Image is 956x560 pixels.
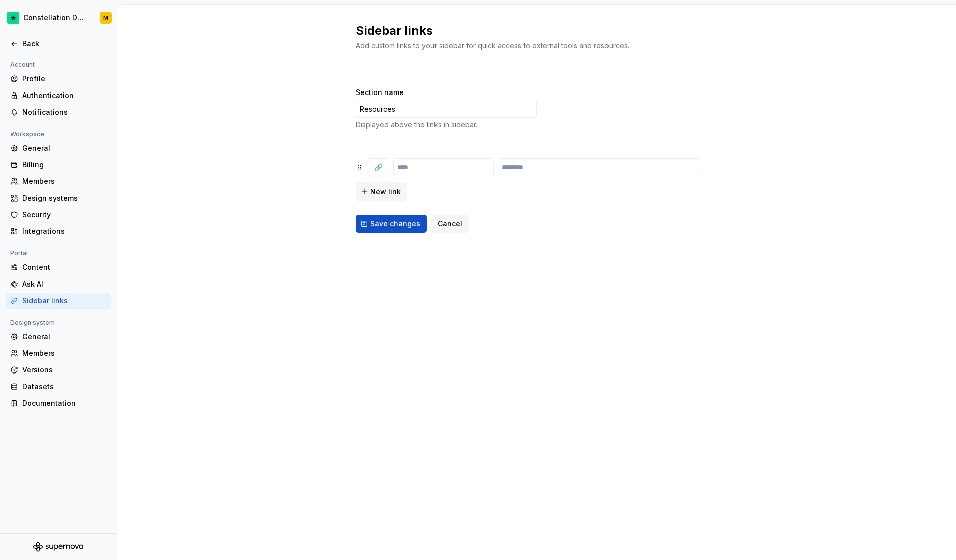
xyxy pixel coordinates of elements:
a: Documentation [6,395,111,411]
div: Profile [22,74,107,84]
span: Save changes [370,219,420,229]
span: 🔗 [374,162,383,172]
a: General [6,140,111,156]
a: Content [6,259,111,275]
div: Ask AI [22,279,107,289]
div: Versions [22,365,107,375]
div: Integrations [22,226,107,236]
span: New link [370,186,401,197]
div: Constellation Design System [23,13,88,23]
a: Ask AI [6,276,111,292]
div: Sidebar links [22,296,107,306]
div: Datasets [22,382,107,392]
a: Security [6,207,111,223]
a: Members [6,345,111,361]
div: General [22,332,107,342]
a: Design systems [6,190,111,206]
span: Add custom links to your sidebar for quick access to external tools and resources. [356,41,629,50]
div: M [103,14,108,22]
div: Workspace [6,128,48,140]
button: Save changes [356,215,427,233]
a: Billing [6,157,111,173]
a: Back [6,36,111,52]
div: Design system [6,317,59,329]
h2: Sidebar links [356,23,706,39]
div: Billing [22,160,107,170]
img: d602db7a-5e75-4dfe-a0a4-4b8163c7bad2.png [7,12,19,24]
div: Authentication [22,90,107,101]
button: New link [356,182,407,201]
div: Design systems [22,193,107,203]
button: Constellation Design SystemM [2,7,115,29]
div: Documentation [22,398,107,408]
div: Members [22,176,107,186]
a: Integrations [6,223,111,239]
div: Content [22,262,107,272]
a: Authentication [6,87,111,104]
div: Displayed above the links in sidebar. [356,120,537,130]
a: General [6,329,111,345]
button: 🔗 [368,158,389,176]
a: Datasets [6,379,111,395]
button: Cancel [431,215,469,233]
label: Section name [356,87,404,98]
div: Back [22,39,107,49]
div: Account [6,59,39,71]
a: Notifications [6,104,111,120]
div: Security [22,210,107,220]
a: Sidebar links [6,293,111,309]
div: Portal [6,247,32,259]
div: Members [22,348,107,358]
div: Notifications [22,107,107,117]
span: Cancel [438,219,462,229]
svg: Supernova Logo [33,542,83,552]
a: Profile [6,71,111,87]
div: General [22,143,107,153]
a: Members [6,173,111,190]
a: Versions [6,362,111,378]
